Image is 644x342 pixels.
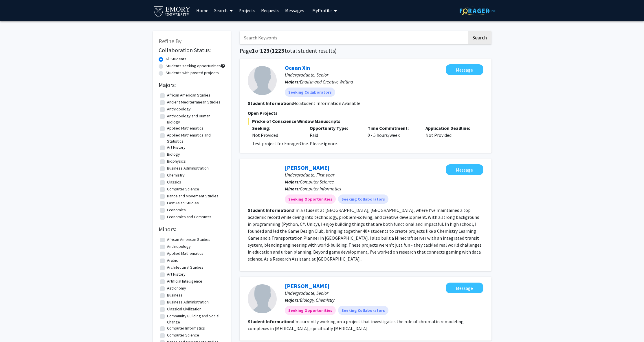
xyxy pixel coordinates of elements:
a: Requests [258,0,282,21]
label: Arabic [167,257,178,263]
label: Economics [167,207,186,213]
label: Art History [167,144,186,150]
div: Not Provided [421,125,479,139]
label: Business Administration [167,299,209,305]
h1: Page of ( total student results) [240,47,491,54]
label: Dance and Movement Studies [167,193,219,199]
label: All Students [166,56,186,62]
p: Opportunity Type: [310,125,359,132]
mat-chip: Seeking Collaborators [338,194,388,204]
div: 0 - 5 hours/week [363,125,421,139]
div: Paid [305,125,363,139]
button: Search [468,31,491,44]
mat-chip: Seeking Opportunities [285,306,336,315]
label: Ancient Mediterranean Studies [167,99,221,105]
label: Community Building and Social Change [167,313,224,325]
mat-chip: Seeking Opportunities [285,194,336,204]
h2: Majors: [159,81,225,88]
label: Applied Mathematics [167,250,203,256]
label: Classical Civilization [167,306,201,312]
span: 1 [252,47,255,54]
span: Computer Science [300,179,334,185]
span: No Student Information Available [293,100,360,106]
a: Ocean Xin [285,64,310,71]
label: Biophysics [167,158,186,164]
span: Open Projects [248,110,278,116]
b: Student Information: [248,319,293,324]
a: Projects [236,0,258,21]
span: 1223 [272,47,285,54]
label: Applied Mathematics and Statistics [167,132,224,144]
mat-chip: Seeking Collaborators [285,88,335,97]
span: Undergraduate, Senior [285,72,328,78]
a: Home [193,0,211,21]
label: Artificial Intelligence [167,278,202,284]
label: African American Studies [167,237,210,243]
label: Applied Mathematics [167,125,203,131]
span: Biology, Chemistry [300,297,335,303]
label: Art History [167,271,186,277]
p: Seeking: [252,125,301,132]
b: Majors: [285,297,300,303]
p: Test project for ForagerOne. Please ignore. [252,140,483,147]
span: Undergraduate, Senior [285,290,328,296]
a: [PERSON_NAME] [285,282,329,290]
button: Message Ocean Xin [446,64,483,75]
b: Majors: [285,79,300,85]
label: Chemistry [167,172,185,178]
label: Anthropology [167,243,191,250]
span: English and Creative Writing [300,79,353,85]
label: Students seeking opportunities [166,63,221,69]
label: East Asian Studies [167,200,199,206]
span: My Profile [312,8,332,13]
span: Refine By [159,37,181,45]
label: Business [167,292,183,298]
p: Time Commitment: [368,125,417,132]
b: Minors: [285,186,300,192]
label: Business Administration [167,165,209,171]
label: Biology [167,151,180,157]
b: Student Information: [248,100,293,106]
label: Economics and Computer Science [167,214,224,226]
b: Student Information: [248,207,293,213]
label: Computer Science [167,186,199,192]
label: Anthropology [167,106,191,112]
div: Not Provided [252,132,301,139]
iframe: Chat [4,316,25,338]
img: Emory University Logo [153,5,191,18]
input: Search Keywords [240,31,467,44]
p: Application Deadline: [425,125,475,132]
label: Architectural Studies [167,264,203,270]
label: Computer Informatics [167,325,205,331]
span: 123 [260,47,270,54]
label: Astronomy [167,285,186,291]
h2: Minors: [159,226,225,233]
mat-chip: Seeking Collaborators [338,306,388,315]
fg-read-more: I’m a student at [GEOGRAPHIC_DATA], [GEOGRAPHIC_DATA], where I’ve maintained a top academic recor... [248,207,482,262]
a: Messages [282,0,307,21]
label: Computer Science [167,332,199,338]
label: Anthropology and Human Biology [167,113,224,125]
a: [PERSON_NAME] [285,164,329,171]
span: Undergraduate, First-year [285,172,334,178]
span: Computer Informatics [300,186,341,192]
label: African American Studies [167,92,210,98]
a: Search [211,0,236,21]
fg-read-more: I'm currently working on a project that investigates the role of chromatin remodeling complexes i... [248,319,464,331]
label: Classics [167,179,181,185]
button: Message Yize Wang [446,164,483,175]
b: Majors: [285,179,300,185]
img: ForagerOne Logo [460,6,496,15]
label: Students with posted projects [166,70,219,76]
button: Message Christopher Li [446,283,483,293]
h2: Collaboration Status: [159,47,225,54]
span: Pricke of Conscience Window Manuscripts [248,118,483,125]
